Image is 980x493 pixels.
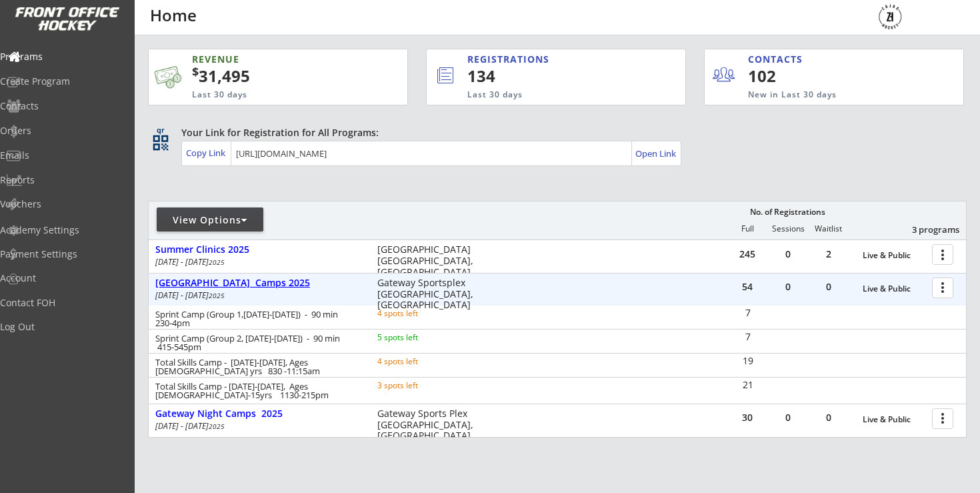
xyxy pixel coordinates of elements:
div: [GEOGRAPHIC_DATA] [GEOGRAPHIC_DATA], [GEOGRAPHIC_DATA] [377,244,482,278]
button: more_vert [932,278,953,298]
div: Summer Clinics 2025 [155,244,363,256]
div: Gateway Sportsplex [GEOGRAPHIC_DATA], [GEOGRAPHIC_DATA] [377,278,482,311]
div: 7 [728,332,767,342]
div: Last 30 days [192,89,345,101]
button: qr_code [151,133,171,153]
div: 245 [727,250,767,259]
button: more_vert [932,408,953,429]
em: 2025 [209,258,225,267]
div: Waitlist [808,224,848,233]
div: No. of Registrations [746,207,829,217]
div: 21 [728,380,767,390]
div: [DATE] - [DATE] [155,422,359,430]
div: 4 spots left [377,358,463,366]
div: 0 [768,282,808,292]
div: [GEOGRAPHIC_DATA] Camps 2025 [155,278,363,289]
div: Last 30 days [467,89,631,101]
div: [DATE] - [DATE] [155,292,359,300]
div: Total Skills Camp - [DATE]-[DATE], Ages [DEMOGRAPHIC_DATA]-15yrs 1130-215pm [155,382,359,400]
div: Your Link for Registration for All Programs: [181,126,925,139]
div: Total Skills Camp - [DATE]-[DATE], Ages [DEMOGRAPHIC_DATA] yrs 830 -11:15am [155,358,359,376]
a: Open Link [635,144,677,163]
div: View Options [157,213,263,227]
div: Copy Link [186,147,228,159]
div: Gateway Night Camps 2025 [155,408,363,420]
div: 0 [768,250,808,259]
div: qr [152,126,168,135]
div: 5 spots left [377,334,463,342]
div: 0 [768,413,808,422]
div: 0 [809,282,849,292]
div: CONTACTS [748,53,809,66]
div: REVENUE [192,53,345,66]
div: 7 [728,308,767,318]
div: 4 spots left [377,310,463,318]
em: 2025 [209,291,225,300]
div: 102 [748,65,830,87]
div: [DATE] - [DATE] [155,258,359,266]
sup: $ [192,63,199,79]
div: Open Link [635,148,677,159]
div: 0 [809,413,849,422]
div: 3 spots left [377,382,463,390]
em: 2025 [209,422,225,431]
div: Sprint Camp (Group 2, [DATE]-[DATE]) - 90 min 415-545pm [155,334,359,352]
div: 19 [728,356,767,366]
div: 30 [727,413,767,422]
div: Sessions [768,224,808,233]
button: more_vert [932,244,953,265]
div: Live & Public [863,284,925,294]
div: Full [727,224,767,233]
div: 2 [809,250,849,259]
div: 3 programs [890,223,959,235]
div: 134 [467,65,641,87]
div: Gateway Sports Plex [GEOGRAPHIC_DATA], [GEOGRAPHIC_DATA] [377,408,482,442]
div: Sprint Camp (Group 1,[DATE]-[DATE]) - 90 min 230-4pm [155,310,359,328]
div: Live & Public [863,415,925,424]
div: 54 [727,282,767,292]
div: Live & Public [863,251,925,260]
div: REGISTRATIONS [467,53,625,66]
div: 31,495 [192,65,365,87]
div: New in Last 30 days [748,89,901,101]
